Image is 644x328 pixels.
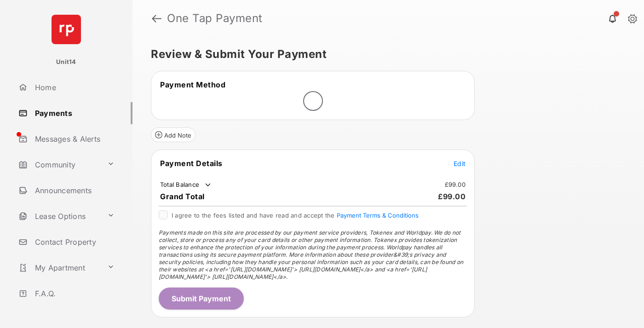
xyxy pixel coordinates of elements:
[15,205,103,227] a: Lease Options
[15,102,132,124] a: Payments
[15,231,132,253] a: Contact Property
[159,288,244,310] button: Submit Payment
[160,192,205,201] span: Grand Total
[160,159,223,168] span: Payment Details
[151,49,618,60] h5: Review & Submit Your Payment
[167,13,263,24] strong: One Tap Payment
[15,154,103,176] a: Community
[454,159,466,168] button: Edit
[15,282,132,305] a: F.A.Q.
[15,179,132,201] a: Announcements
[172,212,419,219] span: I agree to the fees listed and have read and accept the
[160,180,213,190] td: Total Balance
[444,180,466,189] td: £99.00
[15,257,103,279] a: My Apartment
[52,15,81,44] img: svg+xml;base64,PHN2ZyB4bWxucz0iaHR0cDovL3d3dy53My5vcmcvMjAwMC9zdmciIHdpZHRoPSI2NCIgaGVpZ2h0PSI2NC...
[454,160,466,167] span: Edit
[151,127,195,142] button: Add Note
[160,80,225,89] span: Payment Method
[15,128,132,150] a: Messages & Alerts
[337,212,419,219] button: I agree to the fees listed and have read and accept the
[438,192,466,201] span: £99.00
[56,58,76,67] p: Unit14
[159,229,463,280] span: Payments made on this site are processed by our payment service providers, Tokenex and Worldpay. ...
[15,76,132,98] a: Home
